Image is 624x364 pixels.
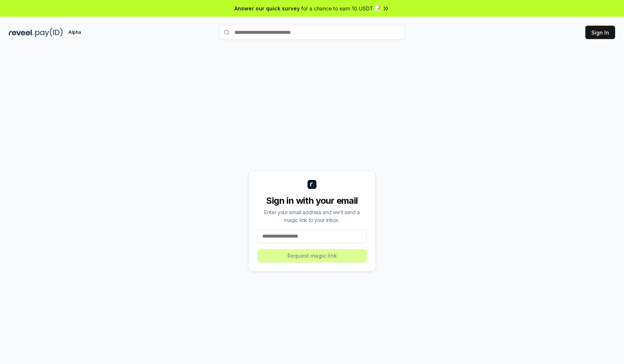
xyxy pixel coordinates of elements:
[308,180,316,189] img: logo_small
[301,4,381,12] span: for a chance to earn 10 USDT 📝
[9,28,34,37] img: reveel_dark
[35,28,63,37] img: pay_id
[257,195,367,207] div: Sign in with your email
[585,26,615,39] button: Sign In
[234,4,300,12] span: Answer our quick survey
[257,208,367,224] div: Enter your email address and we’ll send a magic link to your inbox.
[64,28,85,37] div: Alpha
